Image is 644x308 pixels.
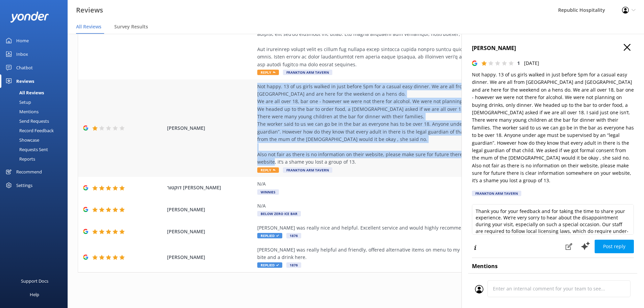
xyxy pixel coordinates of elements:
div: Reports [4,154,35,164]
h4: [PERSON_NAME] [472,44,634,53]
a: All Reviews [4,88,68,97]
textarea: Thank you for your feedback and for taking the time to share your experience. We’re very sorry to... [472,204,634,235]
p: [DATE] [524,60,539,67]
div: N/A [257,202,565,210]
h4: Mentions [472,262,634,271]
span: Replied [257,233,282,238]
div: Not happy. 13 of us girls walked in just before 5pm for a casual easy dinner. We are all from [GE... [257,83,565,166]
span: דוקטור [PERSON_NAME] [167,184,254,191]
img: user_profile.svg [475,285,483,293]
button: Post reply [595,240,634,253]
button: Close [624,44,630,51]
div: Inbox [16,47,28,61]
span: Frankton Arm Tavern [283,70,332,75]
p: Not happy. 13 of us girls walked in just before 5pm for a casual easy dinner. We are all from [GE... [472,71,634,185]
span: Winnies [257,189,279,195]
div: Setup [4,97,31,107]
span: [PERSON_NAME] [167,206,254,213]
span: Below Zero Ice Bar [257,211,301,216]
a: Send Requests [4,116,68,126]
div: Requests Sent [4,145,48,154]
span: [PERSON_NAME] [167,254,254,261]
span: Reply [257,167,279,173]
span: 1 [517,60,520,66]
div: Recommend [16,165,42,179]
div: [PERSON_NAME] was really helpful and friendly, offered alternative items on menu to my pregnant w... [257,246,565,261]
span: Replied [257,262,282,268]
a: Setup [4,97,68,107]
h3: Reviews [76,5,103,16]
div: Home [16,34,29,47]
span: Reply [257,70,279,75]
div: Showcase [4,135,39,145]
span: All Reviews [76,23,101,30]
div: Mentions [4,107,39,116]
div: Record Feedback [4,126,54,135]
span: 1876 [286,262,301,268]
div: Chatbot [16,61,33,74]
a: Requests Sent [4,145,68,154]
div: Send Requests [4,116,49,126]
a: Reports [4,154,68,164]
div: All Reviews [4,88,44,97]
div: N/A [257,180,565,188]
div: Settings [16,179,32,192]
a: Showcase [4,135,68,145]
div: Support Docs [21,274,48,288]
div: Frankton Arm Tavern [472,191,521,196]
span: [PERSON_NAME] [167,228,254,235]
div: [PERSON_NAME] was really nice and helpful. Excellent service and would highly recommend having a ... [257,224,565,232]
img: yonder-white-logo.png [10,11,49,23]
span: Frankton Arm Tavern [283,167,332,173]
div: Reviews [16,74,34,88]
a: Mentions [4,107,68,116]
div: Help [30,288,39,301]
span: 1876 [286,233,301,238]
a: Record Feedback [4,126,68,135]
span: [PERSON_NAME] [167,124,254,132]
span: Survey Results [114,23,148,30]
